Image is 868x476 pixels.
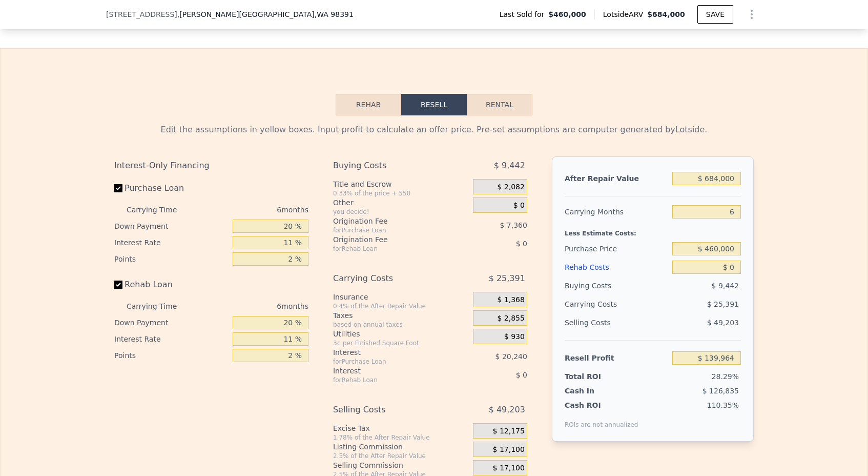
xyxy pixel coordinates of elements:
div: Down Payment [114,314,229,331]
div: Less Estimate Costs: [565,221,741,240]
div: Buying Costs [333,156,447,175]
span: $ 20,240 [495,352,527,361]
span: $ 0 [516,371,527,379]
div: Carrying Costs [565,295,629,313]
span: $ 1,368 [497,295,524,305]
div: After Repair Value [565,169,668,188]
input: Purchase Loan [114,184,122,192]
div: Selling Costs [333,401,447,419]
span: $ 7,360 [500,221,527,229]
div: Interest [333,347,447,358]
div: Origination Fee [333,216,447,226]
span: [STREET_ADDRESS] [106,9,177,19]
button: Show Options [741,4,762,25]
div: Listing Commission [333,442,469,452]
span: $ 2,855 [497,314,524,323]
span: $ 12,175 [493,427,525,436]
button: Rehab [336,94,401,115]
span: $ 17,100 [493,445,525,454]
span: $ 9,442 [712,282,739,290]
span: $ 17,100 [493,464,525,473]
span: $ 49,203 [489,401,525,419]
span: $ 25,391 [489,269,525,288]
div: for Rehab Loan [333,376,447,384]
div: 6 months [197,298,308,314]
button: SAVE [697,5,733,24]
div: Purchase Price [565,240,668,258]
label: Rehab Loan [114,275,229,294]
span: $460,000 [548,9,586,19]
div: 0.33% of the price + 550 [333,189,469,197]
div: based on annual taxes [333,321,469,329]
button: Resell [401,94,467,115]
span: $ 49,203 [707,319,739,327]
div: Other [333,197,469,208]
div: Excise Tax [333,423,469,433]
div: you decide! [333,208,469,216]
div: Cash In [565,386,629,396]
span: , [PERSON_NAME][GEOGRAPHIC_DATA] [177,9,354,19]
div: Down Payment [114,218,229,234]
label: Purchase Loan [114,179,229,197]
span: Last Sold for [500,9,549,19]
span: $684,000 [647,10,685,18]
div: Interest Rate [114,234,229,251]
div: Rehab Costs [565,258,668,276]
div: Title and Escrow [333,179,469,189]
div: 6 months [197,202,308,218]
span: $ 25,391 [707,300,739,308]
span: $ 126,835 [702,387,739,395]
div: 0.4% of the After Repair Value [333,302,469,310]
span: , WA 98391 [315,10,354,18]
span: 110.35% [707,401,739,409]
div: Interest-Only Financing [114,156,308,175]
div: Selling Costs [565,313,668,332]
div: Total ROI [565,371,629,382]
div: 3¢ per Finished Square Foot [333,339,469,347]
div: Insurance [333,292,469,302]
div: 1.78% of the After Repair Value [333,433,469,442]
div: Carrying Months [565,203,668,221]
div: Carrying Costs [333,269,447,288]
div: Carrying Time [127,298,193,314]
div: for Rehab Loan [333,245,447,253]
div: Origination Fee [333,234,447,245]
span: $ 930 [504,332,525,342]
div: Interest [333,366,447,376]
div: Edit the assumptions in yellow boxes. Input profit to calculate an offer price. Pre-set assumptio... [114,124,754,136]
span: $ 9,442 [494,156,525,175]
span: 28.29% [712,372,739,381]
div: ROIs are not annualized [565,410,638,429]
div: Interest Rate [114,331,229,347]
div: Cash ROI [565,400,638,410]
div: 2.5% of the After Repair Value [333,452,469,460]
div: Buying Costs [565,276,668,295]
span: Lotside ARV [603,9,647,19]
span: $ 0 [516,240,527,248]
span: $ 0 [513,201,525,210]
div: for Purchase Loan [333,358,447,366]
div: Taxes [333,310,469,321]
input: Rehab Loan [114,281,122,289]
div: for Purchase Loan [333,226,447,234]
span: $ 2,082 [497,183,524,192]
div: Utilities [333,329,469,339]
div: Carrying Time [127,202,193,218]
div: Points [114,347,229,364]
button: Rental [467,94,532,115]
div: Resell Profit [565,349,668,367]
div: Selling Commission [333,460,469,470]
div: Points [114,251,229,267]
